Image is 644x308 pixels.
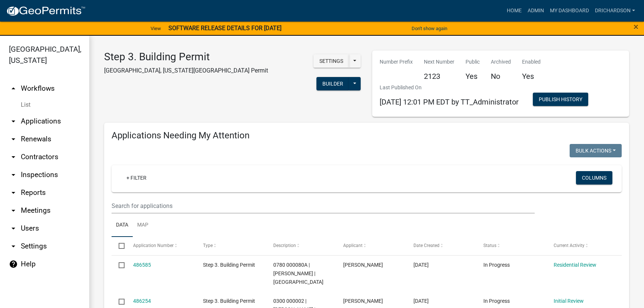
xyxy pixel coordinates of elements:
[343,243,363,248] span: Applicant
[9,84,18,93] i: arrow_drop_up
[273,243,296,248] span: Description
[343,298,383,304] span: Roxie Veal
[9,188,18,197] i: arrow_drop_down
[413,243,439,248] span: Date Created
[483,243,496,248] span: Status
[424,58,454,66] p: Next Number
[546,237,616,255] datatable-header-cell: Current Activity
[9,260,18,269] i: help
[112,214,133,237] a: Data
[9,206,18,215] i: arrow_drop_down
[9,242,18,251] i: arrow_drop_down
[126,237,196,255] datatable-header-cell: Application Number
[533,93,588,106] button: Publish History
[533,97,588,103] wm-modal-confirm: Workflow Publish History
[491,58,511,66] p: Archived
[9,135,18,144] i: arrow_drop_down
[112,237,126,255] datatable-header-cell: Select
[413,262,429,268] span: 10/01/2025
[120,171,152,185] a: + Filter
[203,262,255,268] span: Step 3. Building Permit
[104,66,268,75] p: [GEOGRAPHIC_DATA], [US_STATE][GEOGRAPHIC_DATA] Permit
[9,153,18,161] i: arrow_drop_down
[343,262,383,268] span: Teri Hoppe
[380,97,519,106] span: [DATE] 12:01 PM EDT by TT_Administrator
[576,171,612,185] button: Columns
[483,262,510,268] span: In Progress
[104,51,268,63] h3: Step 3. Building Permit
[313,54,349,68] button: Settings
[413,298,429,304] span: 10/01/2025
[133,298,151,304] a: 486254
[522,58,541,66] p: Enabled
[476,237,547,255] datatable-header-cell: Status
[522,72,541,81] h5: Yes
[9,224,18,233] i: arrow_drop_down
[525,4,547,18] a: Admin
[570,144,622,157] button: Bulk Actions
[266,237,336,255] datatable-header-cell: Description
[9,117,18,126] i: arrow_drop_down
[148,22,164,35] a: View
[9,170,18,179] i: arrow_drop_down
[554,243,585,248] span: Current Activity
[273,262,323,285] span: 0780 000080A | HOPPE TERI | WEST POINT RD
[592,4,638,18] a: drichardson
[316,77,349,90] button: Builder
[336,237,406,255] datatable-header-cell: Applicant
[112,130,622,141] h4: Applications Needing My Attention
[196,237,266,255] datatable-header-cell: Type
[554,298,584,304] a: Initial Review
[491,72,511,81] h5: No
[547,4,592,18] a: My Dashboard
[112,198,535,214] input: Search for applications
[466,72,480,81] h5: Yes
[409,22,450,35] button: Don't show again
[133,243,174,248] span: Application Number
[203,298,255,304] span: Step 3. Building Permit
[634,22,638,32] span: ×
[424,72,454,81] h5: 2123
[406,237,476,255] datatable-header-cell: Date Created
[168,25,281,32] strong: SOFTWARE RELEASE DETAILS FOR [DATE]
[634,22,638,31] button: Close
[554,262,596,268] a: Residential Review
[504,4,525,18] a: Home
[133,214,153,237] a: Map
[466,58,480,66] p: Public
[483,298,510,304] span: In Progress
[380,58,413,66] p: Number Prefix
[380,84,519,92] p: Last Published On
[203,243,213,248] span: Type
[133,262,151,268] a: 486585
